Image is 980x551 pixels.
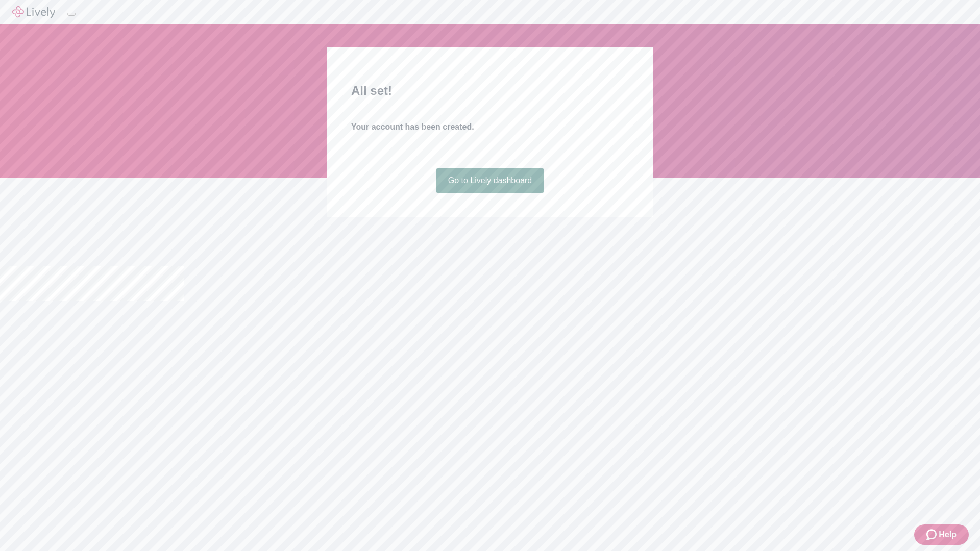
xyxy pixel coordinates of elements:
[351,121,629,133] h4: Your account has been created.
[436,168,545,193] a: Go to Lively dashboard
[67,13,76,16] button: Log out
[914,524,969,545] button: Zendesk support iconHelp
[939,529,957,541] span: Help
[926,529,939,541] svg: Zendesk support icon
[12,6,55,18] img: Lively
[351,82,629,100] h2: All set!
